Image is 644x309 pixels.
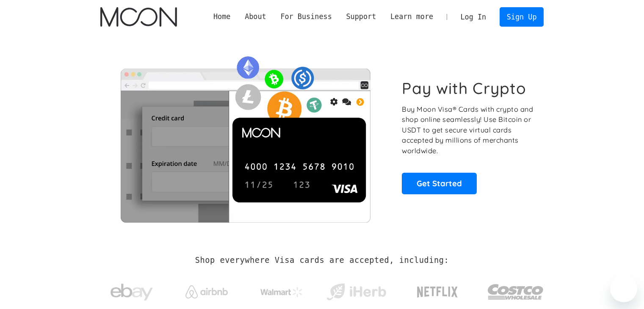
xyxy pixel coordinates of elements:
div: About [238,11,273,22]
a: iHerb [325,273,388,307]
p: Buy Moon Visa® Cards with crypto and shop online seamlessly! Use Bitcoin or USDT to get secure vi... [402,104,534,156]
div: For Business [274,11,339,22]
a: Log In [453,8,493,26]
img: Costco [487,276,544,308]
div: Learn more [383,11,440,22]
img: ebay [111,279,153,306]
div: Support [339,11,383,22]
a: Airbnb [175,277,238,303]
a: home [100,7,177,27]
img: Walmart [260,287,303,297]
a: Home [206,11,238,22]
h2: Shop everywhere Visa cards are accepted, including: [195,256,449,265]
div: Support [346,11,376,22]
a: Sign Up [500,7,544,26]
a: Walmart [250,279,313,301]
h1: Pay with Crypto [402,79,526,98]
div: For Business [280,11,332,22]
a: Netflix [400,273,475,307]
img: Netflix [416,281,459,303]
img: iHerb [325,281,388,303]
div: Learn more [390,11,433,22]
img: Moon Cards let you spend your crypto anywhere Visa is accepted. [100,50,390,222]
div: About [245,11,266,22]
a: Get Started [402,173,477,194]
iframe: Knop om het berichtenvenster te openen [610,275,637,302]
img: Moon Logo [100,7,177,27]
img: Airbnb [185,285,228,298]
